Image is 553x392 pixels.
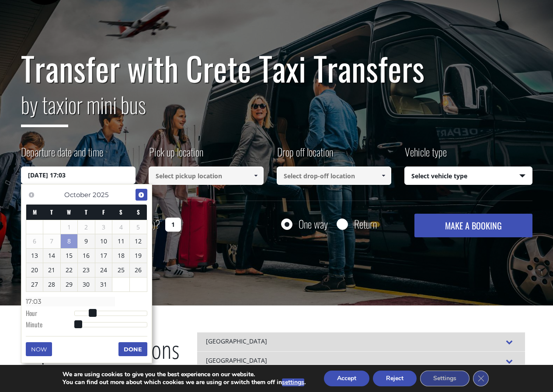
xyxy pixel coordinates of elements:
p: We are using cookies to give you the best experience on our website. [63,371,306,378]
a: 13 [26,249,43,263]
a: 19 [130,249,147,263]
a: 20 [26,263,43,277]
button: settings [282,378,304,386]
label: Return [354,219,377,229]
a: Show All Items [248,167,263,185]
h1: Transfer with Crete Taxi Transfers [21,50,532,87]
span: Sunday [137,208,140,216]
a: 16 [78,249,95,263]
span: 2025 [93,191,108,199]
div: [GEOGRAPHIC_DATA] [197,351,525,371]
a: Show All Items [376,167,391,185]
a: 9 [78,234,95,248]
button: Reject [373,371,417,386]
a: 26 [130,263,147,277]
span: 1 [61,220,78,234]
span: Popular [21,333,82,373]
label: How many passengers ? [21,214,160,235]
label: Drop off location [277,144,333,167]
a: 12 [130,234,147,248]
div: [GEOGRAPHIC_DATA] [197,332,525,351]
a: 17 [95,249,112,263]
span: 6 [26,234,43,248]
h2: Destinations [21,332,180,379]
dt: Minute [26,320,74,331]
a: 10 [95,234,112,248]
dt: Hour [26,309,74,320]
a: 22 [61,263,78,277]
span: Select vehicle type [405,167,532,185]
span: 2 [78,220,95,234]
button: Now [26,342,52,356]
a: Next [136,189,147,201]
a: 28 [43,278,60,291]
a: Previous [26,189,38,201]
span: 5 [130,220,147,234]
label: Vehicle type [404,144,447,167]
a: 24 [95,263,112,277]
a: 18 [112,249,129,263]
a: 30 [78,278,95,291]
span: Friday [102,208,105,216]
span: 7 [43,234,60,248]
span: 4 [112,220,129,234]
button: Accept [324,371,369,386]
button: MAKE A BOOKING [414,214,532,237]
label: Departure date and time [21,144,103,167]
button: Settings [420,371,470,386]
button: Close GDPR Cookie Banner [473,371,489,386]
a: 29 [61,278,78,291]
span: Tuesday [50,208,53,216]
label: One way [299,219,328,229]
input: Select drop-off location [277,167,392,185]
a: 15 [61,249,78,263]
span: Monday [33,208,37,216]
input: Select pickup location [149,167,264,185]
a: 14 [43,249,60,263]
a: 31 [95,278,112,291]
span: 3 [95,220,112,234]
a: 27 [26,278,43,291]
span: by taxi [21,88,68,127]
button: Done [118,342,147,356]
label: Pick up location [149,144,203,167]
a: 8 [61,234,78,248]
a: 21 [43,263,60,277]
p: You can find out more about which cookies we are using or switch them off in . [63,378,306,386]
a: 11 [112,234,129,248]
span: Thursday [85,208,87,216]
span: Saturday [119,208,122,216]
h2: or mini bus [21,87,532,134]
span: Previous [28,191,35,198]
span: October [64,191,91,199]
a: 23 [78,263,95,277]
span: Next [138,191,145,198]
a: 25 [112,263,129,277]
span: Wednesday [67,208,71,216]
